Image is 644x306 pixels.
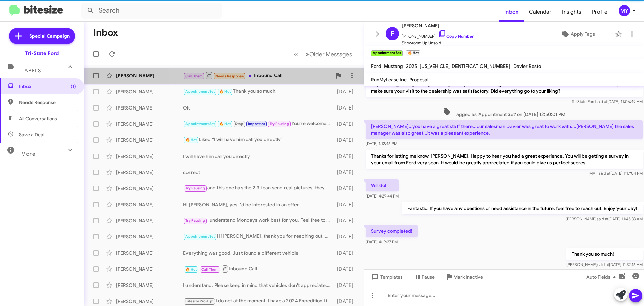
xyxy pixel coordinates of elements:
[19,83,76,90] span: Inbox
[270,122,289,126] span: Try Pausing
[370,271,403,283] span: Templates
[116,282,183,289] div: [PERSON_NAME]
[185,267,197,272] span: 🔥 Hot
[597,262,609,267] span: said at
[219,89,231,94] span: 🔥 Hot
[183,265,334,273] div: Inbound Call
[371,77,407,83] span: RunMyLease Inc
[384,63,403,69] span: Mustang
[402,40,474,46] span: Showroom Up Unsold
[499,2,524,22] a: Inbox
[566,248,643,260] p: Thank you so much!
[183,233,334,241] div: Hi [PERSON_NAME], thank you for reaching out. Everything went very well. I've been in contact wit...
[116,169,183,176] div: [PERSON_NAME]
[183,201,334,208] div: Hi [PERSON_NAME], yes I'd be interested in an offer
[81,3,222,19] input: Search
[290,47,302,61] button: Previous
[586,271,619,283] span: Auto Fields
[334,88,359,95] div: [DATE]
[19,115,57,122] span: All Conversations
[302,47,356,61] button: Next
[116,201,183,208] div: [PERSON_NAME]
[93,27,118,38] h1: Inbox
[183,217,334,224] div: I understand Mondays work best for you. Feel free to reach out anytime if you see a vehicle you l...
[619,5,630,16] div: MY
[201,267,219,272] span: Call Them
[183,184,334,192] div: and this one has the 2.3 i can send real pictures, they are on our lot
[248,122,265,126] span: Important
[334,217,359,224] div: [DATE]
[116,250,183,256] div: [PERSON_NAME]
[334,104,359,111] div: [DATE]
[334,233,359,240] div: [DATE]
[25,50,59,57] div: Tri-State Ford
[366,225,418,237] p: Survey completed!
[185,89,215,94] span: Appointment Set
[185,138,197,142] span: 🔥 Hot
[438,34,474,39] a: Copy Number
[185,186,205,190] span: Try Pausing
[524,2,557,22] a: Calendar
[599,171,610,176] span: said at
[21,68,41,74] span: Labels
[183,88,334,95] div: Thank you so much!
[366,193,399,199] span: [DATE] 4:29:44 PM
[408,271,440,283] button: Pause
[334,282,359,289] div: [DATE]
[116,121,183,127] div: [PERSON_NAME]
[566,216,643,221] span: [PERSON_NAME] [DATE] 11:45:33 AM
[596,99,607,104] span: said at
[116,72,183,79] div: [PERSON_NAME]
[334,153,359,160] div: [DATE]
[183,71,332,80] div: Inbound Call
[557,2,587,22] a: Insights
[334,298,359,305] div: [DATE]
[366,179,399,191] p: Will do!
[185,218,205,223] span: Try Pausing
[371,63,381,69] span: Ford
[572,99,643,104] span: Tri-State Ford [DATE] 11:06:49 AM
[116,137,183,143] div: [PERSON_NAME]
[581,271,624,283] button: Auto Fields
[589,171,643,176] span: MATT [DATE] 1:17:04 PM
[183,297,334,305] div: I do not at the moment. I have a 2024 Expedition Limited here. It's a pre-owned one. Let me know ...
[306,50,309,58] span: »
[366,239,398,244] span: [DATE] 4:19:27 PM
[9,28,75,44] a: Special Campaign
[309,51,352,58] span: Older Messages
[334,201,359,208] div: [DATE]
[409,77,428,83] span: Proposal
[116,153,183,160] div: [PERSON_NAME]
[366,120,643,139] p: [PERSON_NAME]...you have a great staff there...our salesman Davier was great to work with....[PER...
[219,122,231,126] span: 🔥 Hot
[420,63,511,69] span: [US_VEHICLE_IDENTIFICATION_NUMBER]
[116,266,183,272] div: [PERSON_NAME]
[183,250,334,256] div: Everything was good. Just found a different vehicle
[402,21,474,30] span: [PERSON_NAME]
[364,271,408,283] button: Templates
[587,2,613,22] a: Profile
[290,47,356,61] nav: Page navigation example
[235,122,243,126] span: Stop
[116,217,183,224] div: [PERSON_NAME]
[391,28,394,39] span: F
[513,63,541,69] span: Davier Resto
[71,83,76,90] span: (1)
[183,104,334,111] div: Ok
[116,185,183,192] div: [PERSON_NAME]
[183,120,334,128] div: You're welcome. Just let me know!
[116,104,183,111] div: [PERSON_NAME]
[453,271,483,283] span: Mark Inactive
[402,202,643,214] p: Fantastic! If you have any questions or need assistance in the future, feel free to reach out. En...
[597,216,608,221] span: said at
[116,233,183,240] div: [PERSON_NAME]
[185,122,215,126] span: Appointment Set
[185,299,213,303] span: Bitesize Pro-Tip!
[371,50,403,56] small: Appointment Set
[366,150,643,169] p: Thanks for letting me know, [PERSON_NAME]! Happy to hear you had a great experience. You will be ...
[116,88,183,95] div: [PERSON_NAME]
